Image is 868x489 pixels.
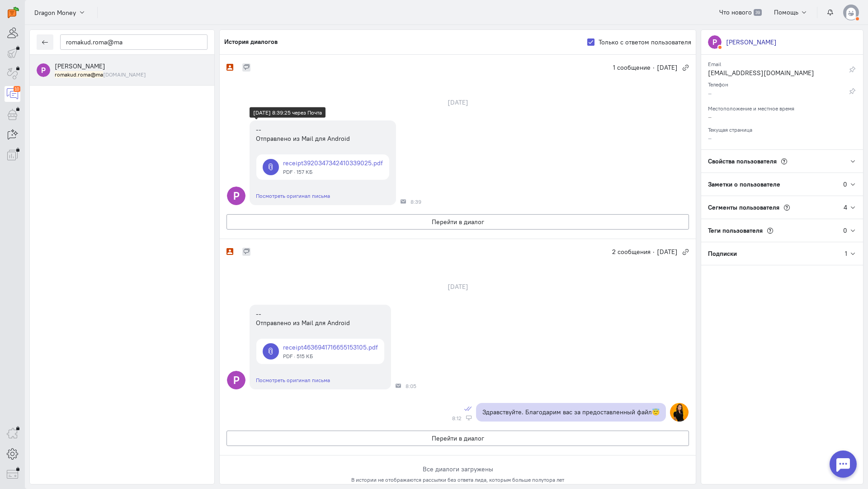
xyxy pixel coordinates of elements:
[845,249,847,258] div: 1
[708,79,728,88] small: Телефон
[226,214,689,230] button: Перейти в диалог
[224,38,278,45] h5: История диалогов
[406,383,416,389] span: 8:05
[708,89,835,100] div: –
[774,8,798,16] span: Помощь
[226,476,689,484] div: В истории не отображаются рассылки без ответа лида, которым больше полутора лет
[712,37,717,47] text: Р
[14,86,20,92] div: 10
[653,247,655,256] span: ·
[708,203,779,211] span: Сегменты пользователя
[401,199,406,204] div: Почта
[226,431,689,446] button: Перейти в диалог
[657,247,678,256] span: [DATE]
[714,5,766,20] a: Что нового 39
[657,63,678,72] span: [DATE]
[256,192,330,199] a: Посмотреть оригинал письма
[55,62,105,70] span: Рома Кудинов
[438,96,478,109] div: [DATE]
[29,4,90,20] button: Dragon Money
[613,63,651,72] span: 1 сообщение
[256,125,390,143] div: -- Отправлено из Mail для Android
[726,38,777,47] div: [PERSON_NAME]
[701,173,843,196] div: Заметки о пользователе
[226,465,689,474] div: Все диалоги загружены
[708,113,712,121] span: –
[754,9,761,16] span: 39
[844,203,847,212] div: 4
[653,63,655,72] span: ·
[708,124,856,134] div: Текущая страница
[8,7,19,18] img: carrot-quest.svg
[482,407,660,417] p: Здравствуйте. Благодарим вас за предоставленный файл😇
[701,242,845,265] div: Подписки
[5,86,20,102] a: 10
[708,68,835,80] div: [EMAIL_ADDRESS][DOMAIN_NAME]
[233,189,240,202] text: Р
[256,377,330,384] a: Посмотреть оригинал письма
[612,247,651,256] span: 2 сообщения
[708,134,712,142] span: –
[843,226,847,235] div: 0
[256,309,385,327] div: -- Отправлено из Mail для Android
[396,383,401,388] div: Почта
[55,71,146,78] small: romakud.roma@mail.ru
[55,71,103,78] mark: romakud.roma@ma
[708,226,763,235] span: Теги пользователя
[410,199,421,205] span: 8:39
[466,415,472,421] div: Веб-панель
[843,5,859,20] img: default-v4.png
[438,280,478,293] div: [DATE]
[60,34,208,50] input: Поиск по имени, почте, телефону
[719,8,752,16] span: Что нового
[34,8,76,17] span: Dragon Money
[708,58,721,67] small: Email
[253,109,322,116] div: [DATE] 8:39:25 через Почта
[769,5,813,20] button: Помощь
[452,415,462,422] span: 8:12
[708,102,856,112] div: Местоположение и местное время
[599,38,691,47] label: Только с ответом пользователя
[233,374,240,387] text: Р
[708,157,777,165] span: Свойства пользователя
[41,65,46,75] text: Р
[843,180,847,189] div: 0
